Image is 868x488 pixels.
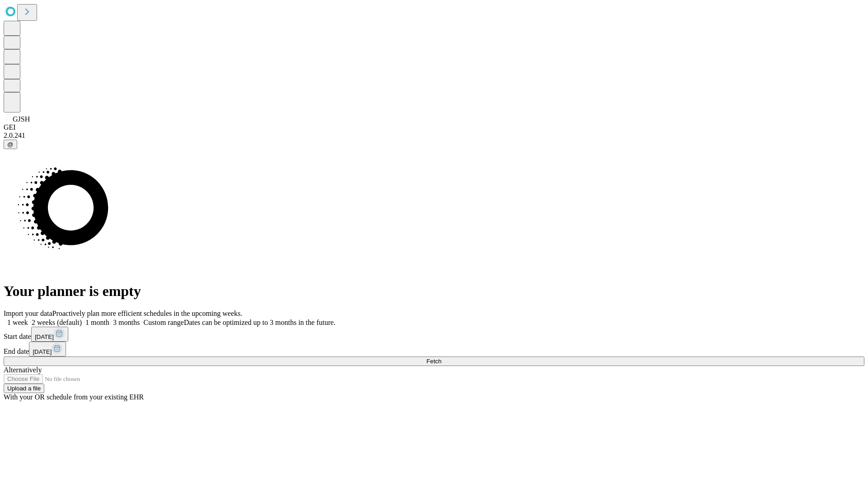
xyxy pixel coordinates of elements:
span: 1 month [85,319,109,326]
span: Import your data [4,310,52,317]
span: 3 months [113,319,140,326]
button: Upload a file [4,384,44,393]
span: 2 weeks (default) [32,319,82,326]
span: Alternatively [4,366,42,374]
div: Start date [4,327,864,342]
span: [DATE] [35,333,54,340]
span: @ [7,141,14,148]
div: 2.0.241 [4,131,864,140]
h1: Your planner is empty [4,283,864,300]
button: [DATE] [29,342,66,357]
button: @ [4,140,17,149]
span: GJSH [13,115,30,123]
span: Proactively plan more efficient schedules in the upcoming weeks. [52,310,242,317]
span: 1 week [7,319,28,326]
div: GEI [4,123,864,131]
span: Custom range [143,319,184,326]
span: With your OR schedule from your existing EHR [4,393,144,401]
span: Dates can be optimized up to 3 months in the future. [184,319,335,326]
button: Fetch [4,357,864,366]
button: [DATE] [31,327,68,342]
div: End date [4,342,864,357]
span: Fetch [426,358,441,365]
span: [DATE] [33,348,52,355]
